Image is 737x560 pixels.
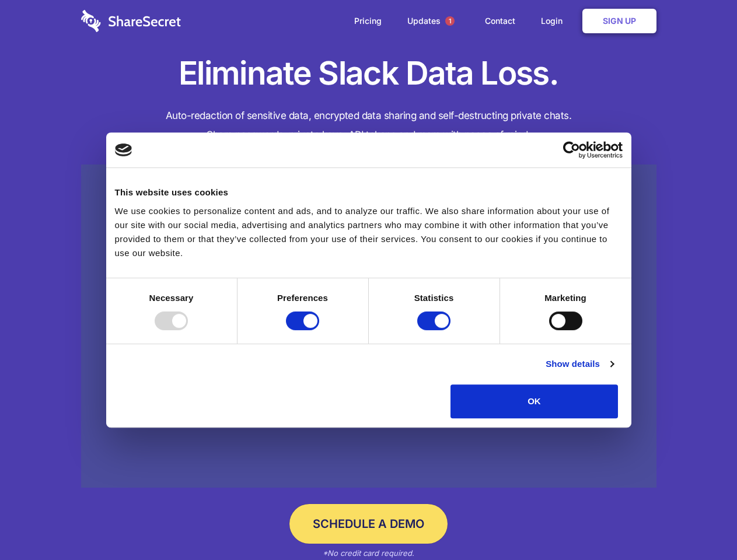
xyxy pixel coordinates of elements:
img: logo [115,143,132,156]
strong: Necessary [149,293,194,303]
div: This website uses cookies [115,185,623,199]
strong: Statistics [414,293,454,303]
h4: Auto-redaction of sensitive data, encrypted data sharing and self-destructing private chats. Shar... [81,106,656,145]
a: Schedule a Demo [289,504,448,544]
a: Wistia video thumbnail [81,164,656,488]
a: Show details [546,357,613,371]
a: Sign Up [582,9,656,33]
em: *No credit card required. [323,548,414,558]
strong: Marketing [544,293,586,303]
a: Usercentrics Cookiebot - opens in a new window [521,141,623,159]
h1: Eliminate Slack Data Loss. [81,52,656,94]
button: OK [450,384,618,418]
a: Contact [473,3,527,39]
span: 1 [445,16,455,26]
div: We use cookies to personalize content and ads, and to analyze our traffic. We also share informat... [115,204,623,260]
img: logo-wordmark-white-trans-d4663122ce5f474addd5e946df7df03e33cb6a1c49d2221995e7729f52c070b2.svg [81,10,181,32]
a: Login [529,3,580,39]
a: Pricing [343,3,393,39]
strong: Preferences [277,293,328,303]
